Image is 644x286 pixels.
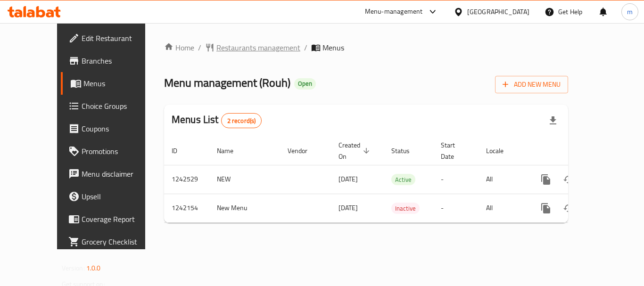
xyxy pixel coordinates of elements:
button: Add New Menu [495,76,568,93]
span: Created On [339,139,372,162]
span: Open [294,80,316,88]
a: Branches [61,49,165,72]
a: Menu disclaimer [61,163,165,185]
span: Version: [62,262,85,274]
a: Home [164,42,194,53]
span: Branches [82,55,157,66]
button: more [535,197,557,220]
div: Total records count [221,113,262,128]
span: Inactive [391,203,420,214]
div: Menu-management [365,6,423,17]
a: Edit Restaurant [61,27,165,49]
table: enhanced table [164,137,633,223]
td: NEW [209,165,280,194]
span: [DATE] [339,202,358,214]
span: Menu management ( Rouh ) [164,72,290,93]
li: / [198,42,201,53]
button: more [535,168,557,191]
span: Choice Groups [82,100,157,112]
span: Add New Menu [503,79,561,90]
span: Locale [486,145,516,156]
span: Restaurants management [216,42,300,53]
span: Vendor [288,145,320,156]
td: 1242529 [164,165,209,194]
div: Export file [542,109,564,132]
td: 1242154 [164,194,209,222]
a: Menus [61,72,165,95]
span: Promotions [82,146,157,157]
span: m [627,7,633,17]
span: Active [391,174,415,185]
h2: Menus List [172,113,262,128]
a: Choice Groups [61,95,165,117]
span: Name [217,145,246,156]
nav: breadcrumb [164,42,568,53]
span: Coupons [82,123,157,134]
th: Actions [527,137,633,165]
a: Promotions [61,140,165,163]
span: Upsell [82,191,157,202]
span: ID [172,145,190,156]
span: Status [391,145,422,156]
span: Menus [322,42,344,53]
td: New Menu [209,194,280,222]
li: / [304,42,307,53]
td: All [479,194,527,222]
span: Edit Restaurant [82,33,157,44]
a: Coupons [61,117,165,140]
div: [GEOGRAPHIC_DATA] [467,7,529,17]
span: 2 record(s) [222,116,262,125]
span: Coverage Report [82,213,157,225]
div: Open [294,78,316,90]
td: - [433,194,479,222]
a: Grocery Checklist [61,230,165,253]
span: 1.0.0 [86,262,101,274]
span: Menus [83,78,157,89]
span: Start Date [441,139,467,162]
a: Upsell [61,185,165,208]
td: - [433,165,479,194]
span: Menu disclaimer [82,168,157,180]
span: [DATE] [339,173,358,185]
a: Restaurants management [205,42,300,53]
a: Coverage Report [61,208,165,230]
td: All [479,165,527,194]
span: Grocery Checklist [82,236,157,247]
